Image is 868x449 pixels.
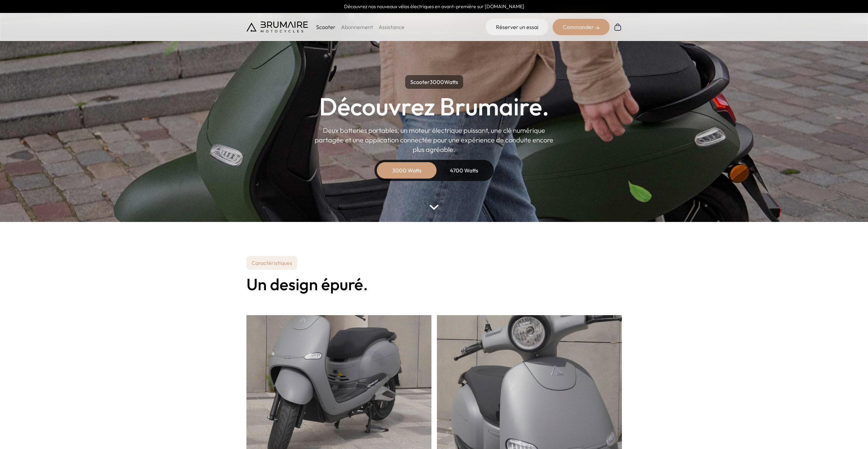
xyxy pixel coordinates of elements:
div: Commander [553,19,610,35]
div: 3000 Watts [380,162,434,179]
h2: Un design épuré. [246,275,622,293]
img: Panier [614,23,622,31]
span: 3000 [430,79,444,85]
img: Brumaire Motocycles [246,22,308,32]
img: arrow-bottom.png [429,205,438,210]
a: Assistance [379,24,404,30]
img: right-arrow-2.png [595,26,599,30]
a: Abonnement [341,24,373,30]
p: Scooter [316,23,336,31]
p: Deux batteries portables, un moteur électrique puissant, une clé numérique partagée et une applic... [315,126,554,154]
div: 4700 Watts [437,162,492,179]
p: Scooter Watts [405,75,463,89]
h1: Découvrez Brumaire. [319,94,549,119]
a: Réserver un essai [486,19,549,35]
p: Caractéristiques [246,256,297,270]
